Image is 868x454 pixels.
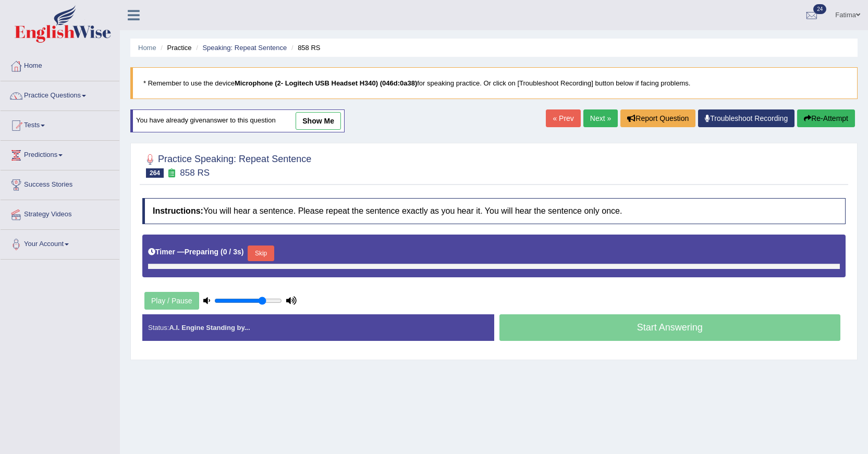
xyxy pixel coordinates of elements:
[1,230,119,256] a: Your Account
[158,43,191,53] li: Practice
[138,44,156,52] a: Home
[698,109,794,127] a: Troubleshoot Recording
[1,111,119,137] a: Tests
[235,79,417,87] b: Microphone (2- Logitech USB Headset H340) (046d:0a38)
[221,248,223,256] b: (
[248,246,274,261] button: Skip
[1,141,119,167] a: Predictions
[813,4,826,14] span: 24
[148,248,243,256] h5: Timer —
[1,170,119,197] a: Success Stories
[130,109,345,132] div: You have already given answer to this question
[153,206,203,215] b: Instructions:
[289,43,321,53] li: 858 RS
[1,52,119,78] a: Home
[296,112,341,130] a: show me
[1,200,119,226] a: Strategy Videos
[142,152,311,178] h2: Practice Speaking: Repeat Sentence
[185,248,218,256] b: Preparing
[223,248,241,256] b: 0 / 3s
[797,109,855,127] button: Re-Attempt
[142,198,846,224] h4: You will hear a sentence. Please repeat the sentence exactly as you hear it. You will hear the se...
[169,324,250,332] strong: A.I. Engine Standing by...
[202,44,287,52] a: Speaking: Repeat Sentence
[180,168,210,178] small: 858 RS
[620,109,695,127] button: Report Question
[142,314,494,341] div: Status:
[546,109,580,127] a: « Prev
[166,168,177,178] small: Exam occurring question
[241,248,244,256] b: )
[583,109,618,127] a: Next »
[1,81,119,107] a: Practice Questions
[146,168,164,178] span: 264
[130,67,858,99] blockquote: * Remember to use the device for speaking practice. Or click on [Troubleshoot Recording] button b...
